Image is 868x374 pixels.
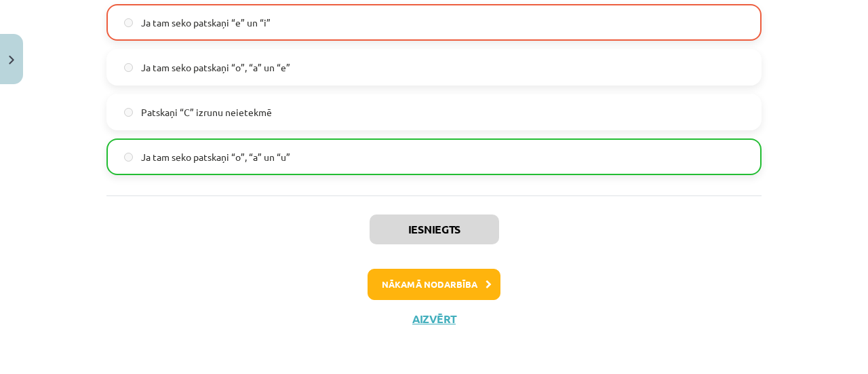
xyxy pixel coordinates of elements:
span: Ja tam seko patskaņi “e” un “i” [141,16,271,30]
span: Ja tam seko patskaņi “o”, “a” un “e” [141,60,290,75]
button: Aizvērt [408,312,460,326]
span: Ja tam seko patskaņi “o”, “a” un “u” [141,150,290,164]
img: icon-close-lesson-0947bae3869378f0d4975bcd49f059093ad1ed9edebbc8119c70593378902aed.svg [9,56,14,64]
input: Ja tam seko patskaņi “e” un “i” [124,18,133,27]
span: Patskaņi “C” izrunu neietekmē [141,105,272,119]
input: Patskaņi “C” izrunu neietekmē [124,108,133,117]
button: Nākamā nodarbība [368,269,500,300]
input: Ja tam seko patskaņi “o”, “a” un “u” [124,153,133,162]
input: Ja tam seko patskaņi “o”, “a” un “e” [124,63,133,72]
button: Iesniegts [370,214,499,244]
